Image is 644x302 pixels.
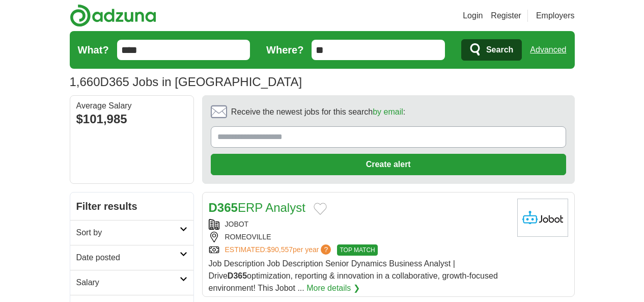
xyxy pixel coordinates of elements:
[266,42,303,58] label: Where?
[70,75,302,89] h1: D365 Jobs in [GEOGRAPHIC_DATA]
[209,259,498,292] span: Job Description Job Description Senior Dynamics Business Analyst | Drive optimization, reporting ...
[228,271,247,280] strong: D365
[211,154,566,175] button: Create alert
[209,232,509,242] div: ROMEOVILLE
[76,277,180,289] h2: Salary
[231,106,405,118] span: Receive the newest jobs for this search :
[314,203,327,215] button: Add to favorite jobs
[70,245,193,270] a: Date posted
[78,42,109,58] label: What?
[225,244,333,256] a: ESTIMATED:$90,557per year?
[76,102,187,110] div: Average Salary
[491,10,521,22] a: Register
[70,220,193,245] a: Sort by
[486,40,513,60] span: Search
[321,244,331,255] span: ?
[536,10,575,22] a: Employers
[70,73,100,91] span: 1,660
[461,39,522,61] button: Search
[463,10,483,22] a: Login
[70,4,156,27] img: Adzuna logo
[209,201,305,214] a: D365ERP Analyst
[70,270,193,295] a: Salary
[76,227,180,239] h2: Sort by
[267,245,293,254] span: $90,557
[70,193,193,220] h2: Filter results
[306,282,360,294] a: More details ❯
[225,220,249,228] a: JOBOT
[209,201,238,214] strong: D365
[76,110,187,128] div: $101,985
[517,199,568,237] img: Jobot logo
[373,107,403,116] a: by email
[337,244,377,256] span: TOP MATCH
[530,40,566,60] a: Advanced
[76,252,180,264] h2: Date posted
